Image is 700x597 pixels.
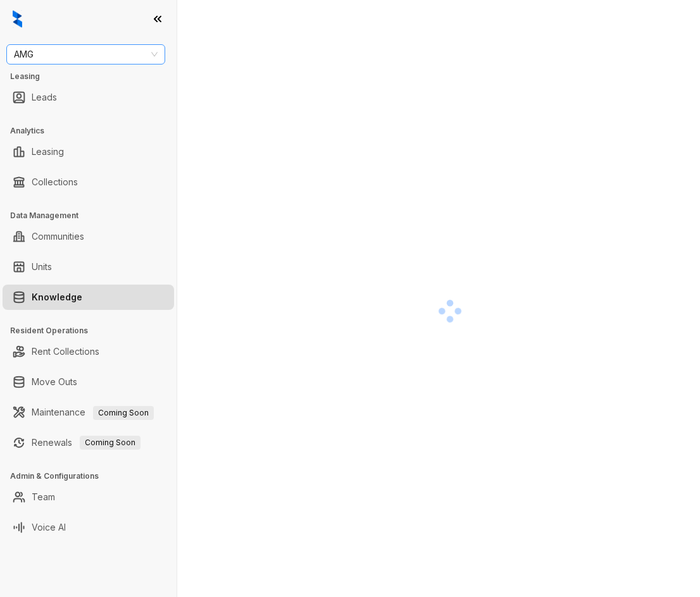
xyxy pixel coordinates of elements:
[32,484,55,510] a: Team
[10,325,177,336] h3: Resident Operations
[32,254,52,280] a: Units
[32,224,84,249] a: Communities
[32,430,141,455] a: RenewalsComing Soon
[3,169,174,195] li: Collections
[3,285,174,310] li: Knowledge
[3,515,174,540] li: Voice AI
[3,484,174,510] li: Team
[10,71,177,82] h3: Leasing
[32,515,66,540] a: Voice AI
[80,436,141,450] span: Coming Soon
[32,139,64,164] a: Leasing
[32,85,57,110] a: Leads
[32,369,77,395] a: Move Outs
[10,210,177,221] h3: Data Management
[3,85,174,110] li: Leads
[10,471,177,482] h3: Admin & Configurations
[10,125,177,137] h3: Analytics
[32,169,78,195] a: Collections
[13,10,22,28] img: logo
[3,369,174,395] li: Move Outs
[3,139,174,164] li: Leasing
[93,406,154,420] span: Coming Soon
[3,339,174,364] li: Rent Collections
[3,400,174,425] li: Maintenance
[3,254,174,280] li: Units
[32,339,99,364] a: Rent Collections
[14,45,158,64] span: AMG
[32,285,82,310] a: Knowledge
[3,430,174,455] li: Renewals
[3,224,174,249] li: Communities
